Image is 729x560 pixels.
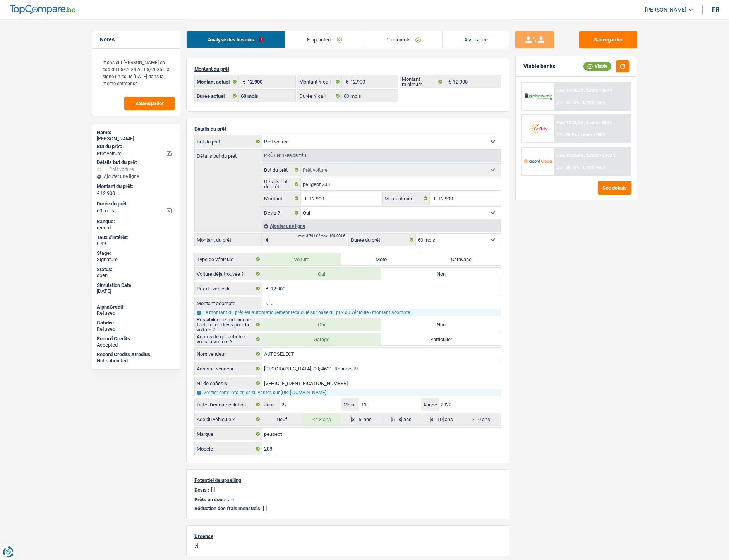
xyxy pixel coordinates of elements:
div: Viable banks [523,63,555,70]
div: Refused [97,310,175,316]
span: € [301,192,309,205]
div: fr [712,6,719,13]
label: Auprès de qui achetez-vous la Voiture ? [195,333,262,345]
label: Montant du prêt: [97,183,174,190]
button: See details [598,181,631,195]
span: € [430,192,438,205]
label: Montant minimum [400,75,444,88]
span: Limit: <50% [583,100,605,105]
div: Name: [97,130,175,136]
label: Nom vendeur [195,348,262,360]
div: Viable [583,62,611,70]
div: Signature [97,256,175,263]
div: Taux d'intérêt: [97,234,175,241]
span: € [342,75,350,88]
label: But du prêt [195,135,262,148]
img: Cofidis [524,121,552,136]
span: / [578,132,580,137]
label: Montant du prêt [195,234,262,246]
label: <= 3 ans [302,413,342,425]
div: Accepted [97,342,175,348]
div: record [97,225,175,231]
label: Montant acompte [195,297,262,309]
input: JJ [280,398,341,411]
span: Réduction des frais mensuels : [194,505,263,511]
p: [-] [211,487,215,493]
span: Limit: <100% [581,132,605,137]
a: Assurance [443,31,509,48]
span: / [580,100,582,105]
label: Devis ? [262,207,301,219]
span: Limit: >850 € [587,88,612,93]
img: TopCompare Logo [10,5,75,14]
span: / [584,88,586,93]
label: Possibilité de fournir une facture, un devis pour la voiture ? [195,318,262,331]
div: Ajouter une ligne [262,220,501,232]
label: Montant [262,192,301,205]
input: MM [359,398,421,411]
img: Record Credits [524,154,552,168]
p: Devis : [194,487,209,493]
span: DTI: 30.76% [557,165,579,170]
div: [DATE] [97,288,175,294]
span: - Priorité 1 [285,154,307,158]
div: Détails but du prêt [97,159,175,166]
label: Neuf [262,413,302,425]
label: Non [381,318,501,331]
div: 6.49 [97,241,175,247]
label: Voiture déjà trouvée ? [195,268,262,280]
label: Modèle [195,442,262,455]
p: Montant du prêt [194,66,501,72]
p: Urgence [194,533,501,539]
img: AlphaCredit [524,92,552,101]
label: ]3 - 5] ans [341,413,381,425]
span: Sauvegarder [135,101,164,106]
label: Date d'immatriculation [195,398,262,411]
div: [PERSON_NAME] [97,136,175,142]
p: 0 [231,497,234,502]
label: ]8 - 10] ans [421,413,461,425]
div: Simulation Date: [97,282,175,289]
label: Prix du véhicule [195,282,262,295]
span: € [444,75,453,88]
label: Type de véhicule [195,253,262,265]
p: [-] [194,505,501,511]
span: € [97,190,99,196]
label: Durée Y call [297,90,342,102]
div: Refused [97,326,175,332]
div: Status: [97,266,175,273]
label: Détails but du prêt [262,178,301,190]
label: Oui [262,268,382,280]
span: [PERSON_NAME] [645,7,686,13]
span: NAI: 1 498,2 € [557,88,583,93]
div: Cofidis: [97,320,175,326]
input: Sélectionnez votre adresse dans la barre de recherche [262,362,501,375]
p: Détails du prêt [194,126,501,132]
button: Sauvegarder [579,31,637,48]
span: Limit: >800 € [587,120,612,125]
label: Jour [262,398,280,411]
label: Montant Y call [297,75,342,88]
div: Banque: [97,219,175,225]
label: Mois [341,398,359,411]
a: Emprunteur [285,31,364,48]
label: Détails but du prêt [195,150,262,159]
span: DTI: 33.12% [557,100,579,105]
span: / [584,153,586,158]
label: Moto [341,253,421,265]
span: / [584,120,586,125]
label: Particulier [381,333,501,345]
label: Marque [195,428,262,440]
label: Garage [262,333,382,345]
label: Durée actuel [195,90,239,102]
label: Adresse vendeur [195,362,262,375]
span: Limit: >1.183 € [587,153,616,158]
span: € [239,75,247,88]
span: / [580,165,582,170]
p: [-] [194,542,501,548]
span: DTI: 28.9% [557,132,577,137]
p: Potentiel de upselling [194,477,501,483]
button: Sauvegarder [124,97,175,110]
div: Le montant du prêt est automatiquement recalculé sur base du prix du véhicule - montant acompte [195,309,501,316]
label: Non [381,268,501,280]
